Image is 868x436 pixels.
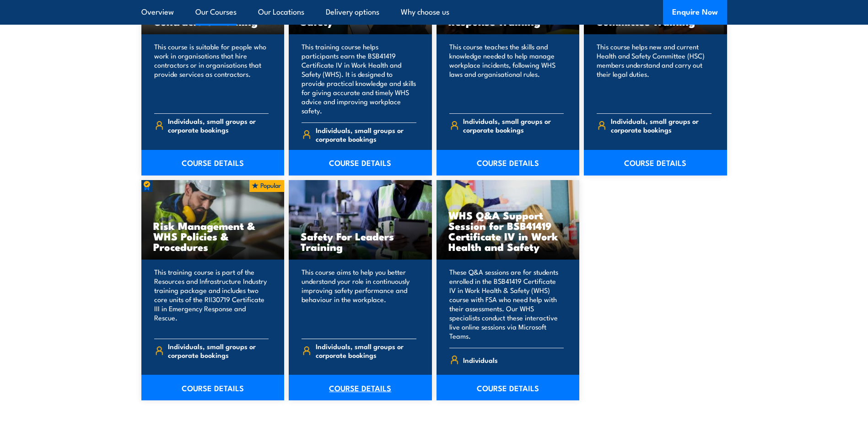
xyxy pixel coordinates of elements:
span: Individuals, small groups or corporate bookings [316,126,416,143]
span: Individuals, small groups or corporate bookings [168,117,269,134]
p: This course teaches the skills and knowledge needed to help manage workplace incidents, following... [449,42,564,106]
p: This training course helps participants earn the BSB41419 Certificate IV in Work Health and Safet... [302,42,416,115]
a: COURSE DETAILS [437,150,580,175]
p: This course is suitable for people who work in organisations that hire contractors or in organisa... [154,42,269,106]
a: COURSE DETAILS [141,375,285,400]
span: Individuals [463,353,498,367]
span: Individuals, small groups or corporate bookings [463,117,564,134]
p: This course aims to help you better understand your role in continuously improving safety perform... [302,267,416,331]
span: Individuals, small groups or corporate bookings [611,117,712,134]
h3: Health and Safety Committee Training [596,5,715,27]
h3: Safety For Leaders Training [301,231,420,252]
a: COURSE DETAILS [584,150,727,175]
a: COURSE DETAILS [141,150,285,175]
a: COURSE DETAILS [437,375,580,400]
h3: WHS Q&A Support Session for BSB41419 Certificate IV in Work Health and Safety [448,210,568,252]
p: This course helps new and current Health and Safety Committee (HSC) members understand and carry ... [597,42,712,106]
span: Individuals, small groups or corporate bookings [168,342,269,359]
p: This training course is part of the Resources and Infrastructure Industry training package and in... [154,267,269,331]
span: Individuals, small groups or corporate bookings [316,342,416,359]
a: COURSE DETAILS [289,375,432,400]
a: COURSE DETAILS [289,150,432,175]
p: These Q&A sessions are for students enrolled in the BSB41419 Certificate IV in Work Health & Safe... [449,267,564,340]
h3: Risk Management & WHS Policies & Procedures [153,220,273,252]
